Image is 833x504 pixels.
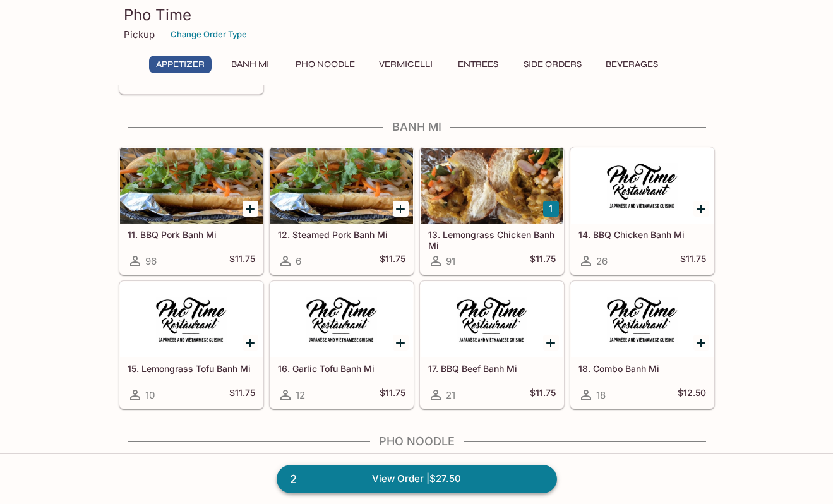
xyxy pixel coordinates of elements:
[119,281,263,409] a: 15. Lemongrass Tofu Banh Mi10$11.75
[596,389,606,401] span: 18
[380,253,405,268] h5: $11.75
[596,255,608,267] span: 26
[680,253,706,268] h5: $11.75
[128,229,255,240] h5: 11. BBQ Pork Banh Mi
[229,387,255,402] h5: $11.75
[450,56,506,73] button: Entrees
[120,282,263,357] div: 15. Lemongrass Tofu Banh Mi
[421,282,563,357] div: 17. BBQ Beef Banh Mi
[145,389,155,401] span: 10
[530,387,556,402] h5: $11.75
[446,389,455,401] span: 21
[165,25,253,44] button: Change Order Type
[270,282,413,357] div: 16. Garlic Tofu Banh Mi
[571,148,714,224] div: 14. BBQ Chicken Banh Mi
[278,229,405,240] h5: 12. Steamed Pork Banh Mi
[420,147,564,275] a: 13. Lemongrass Chicken Banh Mi91$11.75
[270,147,414,275] a: 12. Steamed Pork Banh Mi6$11.75
[120,148,263,224] div: 11. BBQ Pork Banh Mi
[282,471,304,488] span: 2
[128,363,255,374] h5: 15. Lemongrass Tofu Banh Mi
[570,147,714,275] a: 14. BBQ Chicken Banh Mi26$11.75
[428,229,556,250] h5: 13. Lemongrass Chicken Banh Mi
[693,201,709,217] button: Add 14. BBQ Chicken Banh Mi
[243,201,258,217] button: Add 11. BBQ Pork Banh Mi
[289,56,362,73] button: Pho Noodle
[119,120,715,134] h4: Banh Mi
[222,56,279,73] button: Banh Mi
[446,255,455,267] span: 91
[296,255,301,267] span: 6
[578,229,706,240] h5: 14. BBQ Chicken Banh Mi
[372,56,440,73] button: Vermicelli
[393,335,409,351] button: Add 16. Garlic Tofu Banh Mi
[149,56,212,73] button: Appetizer
[277,465,557,493] a: 2View Order |$27.50
[119,147,263,275] a: 11. BBQ Pork Banh Mi96$11.75
[119,435,715,448] h4: Pho Noodle
[229,253,255,268] h5: $11.75
[124,5,710,25] h3: Pho Time
[380,387,405,402] h5: $11.75
[393,201,409,217] button: Add 12. Steamed Pork Banh Mi
[517,56,589,73] button: Side Orders
[530,253,556,268] h5: $11.75
[296,389,305,401] span: 12
[270,281,414,409] a: 16. Garlic Tofu Banh Mi12$11.75
[578,363,706,374] h5: 18. Combo Banh Mi
[571,282,714,357] div: 18. Combo Banh Mi
[543,335,559,351] button: Add 17. BBQ Beef Banh Mi
[570,281,714,409] a: 18. Combo Banh Mi18$12.50
[421,148,563,224] div: 13. Lemongrass Chicken Banh Mi
[678,387,706,402] h5: $12.50
[428,363,556,374] h5: 17. BBQ Beef Banh Mi
[420,281,564,409] a: 17. BBQ Beef Banh Mi21$11.75
[270,148,413,224] div: 12. Steamed Pork Banh Mi
[124,28,155,40] p: Pickup
[278,363,405,374] h5: 16. Garlic Tofu Banh Mi
[243,335,258,351] button: Add 15. Lemongrass Tofu Banh Mi
[145,255,157,267] span: 96
[599,56,665,73] button: Beverages
[693,335,709,351] button: Add 18. Combo Banh Mi
[543,201,559,217] button: Add 13. Lemongrass Chicken Banh Mi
